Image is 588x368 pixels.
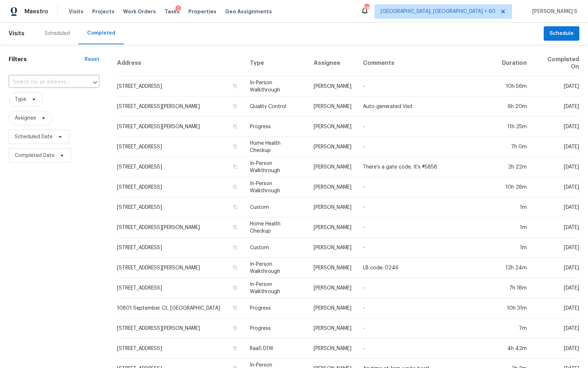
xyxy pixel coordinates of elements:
td: 4h 42m [496,338,533,359]
button: Copy Address [232,83,238,89]
button: Copy Address [232,184,238,190]
td: 7m [496,318,533,338]
div: Reset [85,56,99,63]
td: 10h 28m [496,177,533,197]
td: - [357,278,496,298]
td: Home Health Checkup [244,137,308,157]
td: [PERSON_NAME] [308,298,357,318]
td: [PERSON_NAME] [308,197,357,217]
td: 1m [496,197,533,217]
td: Custom [244,197,308,217]
span: Maestro [24,8,48,15]
button: Copy Address [232,345,238,351]
td: [STREET_ADDRESS] [117,238,244,258]
button: Open [90,77,100,87]
td: [DATE] [533,197,579,217]
button: Copy Address [232,103,238,109]
td: [STREET_ADDRESS] [117,197,244,217]
td: [STREET_ADDRESS] [117,157,244,177]
td: [PERSON_NAME] [308,217,357,238]
td: [PERSON_NAME] [308,177,357,197]
button: Copy Address [232,204,238,210]
td: [DATE] [533,117,579,137]
span: Assignee [15,115,36,122]
span: Type [15,96,26,103]
button: Copy Address [232,224,238,230]
td: [PERSON_NAME] [308,137,357,157]
td: [DATE] [533,76,579,97]
td: In-Person Walkthrough [244,177,308,197]
td: - [357,338,496,359]
td: [PERSON_NAME] [308,117,357,137]
span: [GEOGRAPHIC_DATA], [GEOGRAPHIC_DATA] + 60 [381,8,495,15]
div: 2 [175,5,181,13]
td: [STREET_ADDRESS] [117,137,244,157]
td: - [357,177,496,197]
button: Copy Address [232,244,238,251]
input: Search for an address... [9,77,79,88]
td: [PERSON_NAME] [308,76,357,97]
td: [DATE] [533,217,579,238]
td: - [357,238,496,258]
td: [DATE] [533,298,579,318]
td: In-Person Walkthrough [244,258,308,278]
div: Completed [87,30,115,37]
td: - [357,197,496,217]
td: [DATE] [533,97,579,117]
td: [PERSON_NAME] [308,238,357,258]
td: [DATE] [533,318,579,338]
td: [STREET_ADDRESS] [117,177,244,197]
td: [STREET_ADDRESS] [117,76,244,97]
div: 683 [364,4,369,12]
button: Copy Address [232,264,238,271]
td: In-Person Walkthrough [244,278,308,298]
td: 2h 22m [496,157,533,177]
span: Projects [92,8,115,15]
td: [DATE] [533,157,579,177]
td: Auto-generated Visit [357,97,496,117]
td: 7h 0m [496,137,533,157]
td: - [357,298,496,318]
span: [PERSON_NAME] S [529,8,577,15]
td: [STREET_ADDRESS][PERSON_NAME] [117,117,244,137]
td: 7h 18m [496,278,533,298]
th: Comments [357,50,496,76]
td: 1m [496,238,533,258]
td: - [357,117,496,137]
td: 1m [496,217,533,238]
td: 6h 20m [496,97,533,117]
button: Copy Address [232,284,238,291]
td: [STREET_ADDRESS][PERSON_NAME] [117,217,244,238]
td: Progress [244,318,308,338]
td: 10h 31m [496,298,533,318]
td: 11h 25m [496,117,533,137]
td: In-Person Walkthrough [244,76,308,97]
th: Type [244,50,308,76]
span: Tasks [165,9,180,14]
td: [STREET_ADDRESS] [117,338,244,359]
span: Scheduled Date [15,133,53,140]
td: [PERSON_NAME] [308,318,357,338]
td: [STREET_ADDRESS][PERSON_NAME] [117,258,244,278]
td: [STREET_ADDRESS][PERSON_NAME] [117,97,244,117]
td: LB code: 0246 [357,258,496,278]
button: Schedule [544,26,579,41]
td: Home Health Checkup [244,217,308,238]
td: [DATE] [533,137,579,157]
td: In-Person Walkthrough [244,157,308,177]
td: [STREET_ADDRESS][PERSON_NAME] [117,318,244,338]
td: [PERSON_NAME] [308,258,357,278]
th: Address [117,50,244,76]
td: [PERSON_NAME] [308,278,357,298]
span: Work Orders [123,8,156,15]
span: Properties [188,8,216,15]
span: Geo Assignments [225,8,272,15]
td: 10801 September Ct, [GEOGRAPHIC_DATA] [117,298,244,318]
td: [DATE] [533,177,579,197]
td: [PERSON_NAME] [308,97,357,117]
td: - [357,217,496,238]
td: Progress [244,298,308,318]
td: Quality Control [244,97,308,117]
button: Copy Address [232,163,238,170]
div: Scheduled [45,30,70,37]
